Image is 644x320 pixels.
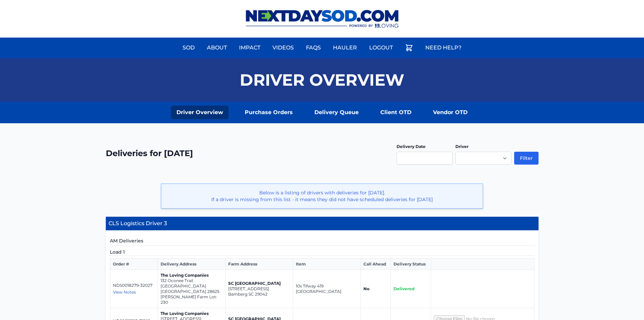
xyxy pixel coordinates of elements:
a: Sod [178,40,199,56]
a: Vendor OTD [428,106,473,119]
p: Bamberg SC 29042 [228,292,290,297]
a: Logout [365,40,397,56]
p: 132 Oconee Trail [161,278,222,283]
a: Driver Overview [171,106,229,119]
a: About [203,40,231,56]
a: Delivery Queue [309,106,364,119]
span: Delivered [393,286,414,291]
strong: No [363,286,369,291]
th: Delivery Address [158,259,225,270]
p: The Loving Companies [161,311,222,316]
a: Videos [268,40,298,56]
p: [PERSON_NAME] Farm Lot: 230 [161,294,222,305]
p: The Loving Companies [161,273,222,278]
span: View Notes [113,290,136,295]
p: Below is a listing of drivers with deliveries for [DATE]. If a driver is missing from this list -... [167,189,477,203]
a: Need Help? [421,40,466,56]
p: NDS0018279-32027 [113,283,155,288]
a: Client OTD [375,106,417,119]
p: [GEOGRAPHIC_DATA] [GEOGRAPHIC_DATA] 28625 [161,283,222,294]
p: SC [GEOGRAPHIC_DATA] [228,281,290,286]
a: Hauler [329,40,361,56]
label: Delivery Date [397,144,426,149]
a: Impact [235,40,264,56]
h1: Driver Overview [240,72,404,88]
h2: Deliveries for [DATE] [106,148,193,159]
p: [STREET_ADDRESS] [228,286,290,292]
th: Item [293,259,361,270]
th: Call Ahead [361,259,391,270]
th: Farm Address [225,259,293,270]
a: Purchase Orders [239,106,298,119]
label: Driver [455,144,469,149]
th: Order # [110,259,158,270]
h5: AM Deliveries [110,237,534,246]
th: Delivery Status [391,259,431,270]
td: 10x Tifway 419 [GEOGRAPHIC_DATA] [293,270,361,308]
h4: CLS Logistics Driver 3 [106,217,539,231]
button: Filter [514,152,539,165]
h5: Load 1 [110,249,534,256]
a: FAQs [302,40,325,56]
